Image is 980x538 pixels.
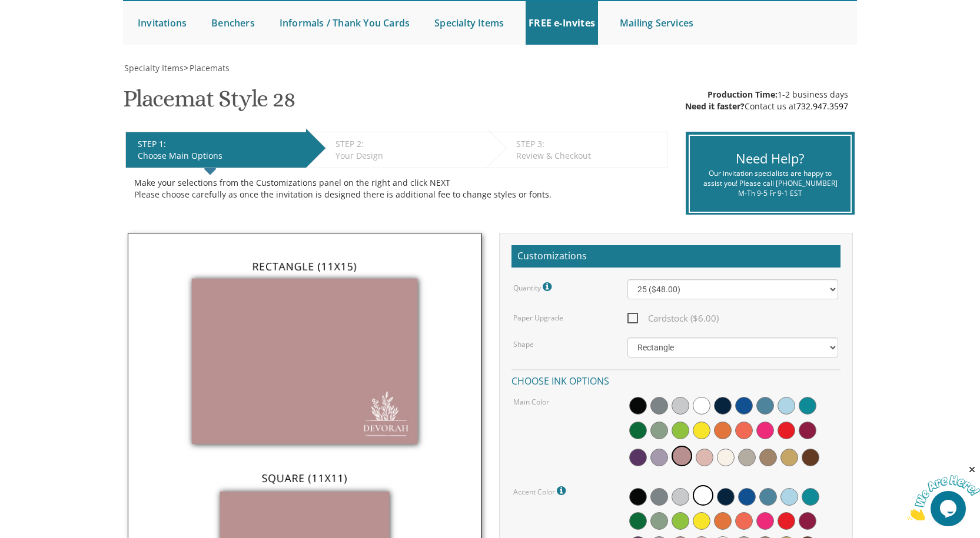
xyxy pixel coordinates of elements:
[796,101,848,112] a: 732.947.3597
[907,465,980,520] iframe: chat widget
[335,150,481,162] div: Your Design
[138,138,300,150] div: STEP 1:
[138,150,300,162] div: Choose Main Options
[190,62,230,73] span: Placemats
[123,62,184,73] a: Specialty Items
[627,311,719,326] span: Cardstock ($6.00)
[707,89,778,100] span: Production Time:
[511,245,841,268] h2: Customizations
[134,177,659,201] div: Make your selections from the Customizations panel on the right and click NEXT Please choose care...
[513,339,534,349] label: Shape
[685,89,848,112] div: 1-2 business days Contact us at
[188,62,230,73] a: Placemats
[699,149,842,168] div: Need Help?
[335,138,481,150] div: STEP 2:
[617,1,696,45] a: Mailing Services
[513,483,569,499] label: Accent Color
[511,369,841,390] h4: Choose ink options
[184,62,230,73] span: >
[516,150,661,162] div: Review & Checkout
[513,397,549,407] label: Main Color
[277,1,413,45] a: Informals / Thank You Cards
[123,86,295,121] h1: Placemat Style 28
[135,1,190,45] a: Invitations
[699,168,842,198] div: Our invitation specialists are happy to assist you! Please call [PHONE_NUMBER] M-Th 9-5 Fr 9-1 EST
[526,1,598,45] a: FREE e-Invites
[124,62,184,73] span: Specialty Items
[513,313,563,323] label: Paper Upgrade
[516,138,661,150] div: STEP 3:
[685,101,745,112] span: Need it faster?
[513,279,554,295] label: Quantity
[208,1,258,45] a: Benchers
[431,1,507,45] a: Specialty Items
